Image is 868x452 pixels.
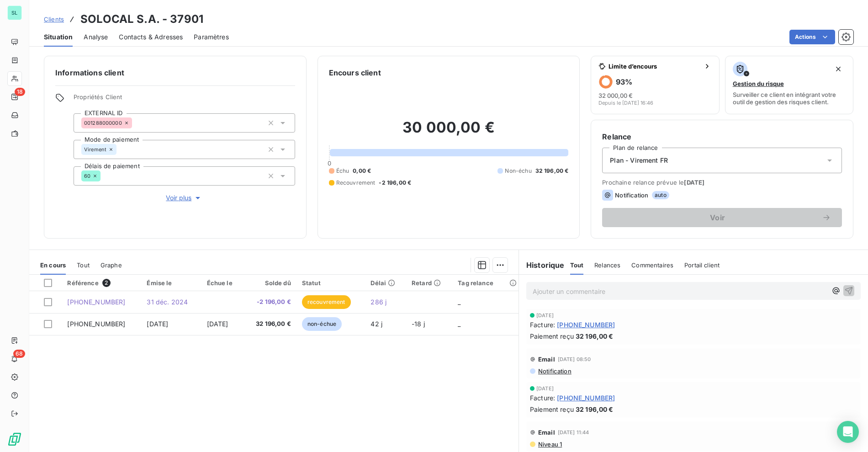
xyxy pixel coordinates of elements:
span: En cours [40,261,66,269]
span: -18 j [412,320,425,328]
span: Prochaine relance prévue le [602,179,842,186]
input: Ajouter une valeur [101,172,108,180]
span: [DATE] 11:44 [558,430,589,435]
span: Surveiller ce client en intégrant votre outil de gestion des risques client. [733,91,846,106]
div: Tag relance [458,279,513,287]
div: Délai [370,279,401,287]
span: 32 196,00 € [535,167,569,175]
button: Gestion du risqueSurveiller ce client en intégrant votre outil de gestion des risques client. [725,56,853,114]
span: 31 déc. 2024 [147,298,188,306]
span: _ [458,298,460,306]
span: Gestion du risque [733,80,784,87]
span: _ [458,320,460,328]
span: 001288000000 [84,120,122,126]
span: [PHONE_NUMBER] [557,320,615,330]
span: Tout [77,261,90,269]
span: 60 [84,173,90,179]
button: Actions [789,30,835,44]
div: Retard [412,279,447,287]
span: Analyse [84,32,108,42]
span: 0 [328,160,331,167]
span: non-échue [302,317,342,331]
span: [PHONE_NUMBER] [67,320,125,328]
span: Paiement reçu [530,404,574,414]
span: Propriétés Client [74,93,295,106]
span: Virement [84,147,106,152]
h2: 30 000,00 € [329,118,569,146]
span: auto [652,191,669,199]
span: Niveau 1 [537,441,562,448]
span: Recouvrement [336,179,376,187]
span: Tout [570,261,584,269]
span: Portail client [684,261,720,269]
span: Paramètres [194,32,229,42]
span: Paiement reçu [530,331,574,341]
h6: Relance [602,131,842,142]
input: Ajouter une valeur [116,145,124,154]
span: 42 j [370,320,382,328]
span: [DATE] [684,179,704,186]
img: Logo LeanPay [7,432,22,447]
h6: 93 % [616,77,632,86]
span: 32 196,00 € [576,331,614,341]
span: [DATE] 08:50 [558,356,591,362]
span: [DATE] [536,313,554,318]
div: Échue le [207,279,238,287]
span: Graphe [101,261,122,269]
span: Clients [44,16,64,23]
h6: Encours client [329,67,381,78]
button: Limite d’encours93%32 000,00 €Depuis le [DATE] 16:46 [591,56,719,114]
span: Facture : [530,393,555,403]
div: Open Intercom Messenger [837,421,859,443]
span: [PHONE_NUMBER] [557,393,615,403]
span: -2 196,00 € [249,298,291,307]
span: 0,00 € [353,167,371,175]
a: Clients [44,15,64,24]
span: Voir [613,214,822,221]
span: 32 196,00 € [249,319,291,329]
span: recouvrement [302,295,351,309]
span: Email [538,429,555,436]
span: Relances [594,261,620,269]
div: Référence [67,279,136,287]
h6: Informations client [55,67,295,78]
button: Voir plus [74,193,295,203]
span: 286 j [370,298,386,306]
span: Contacts & Adresses [119,32,183,42]
span: 32 000,00 € [598,92,633,99]
div: Statut [302,279,360,287]
span: Situation [44,32,73,42]
span: [PHONE_NUMBER] [67,298,125,306]
div: Solde dû [249,279,291,287]
input: Ajouter une valeur [132,119,139,127]
span: -2 196,00 € [379,179,411,187]
span: Commentaires [631,261,673,269]
span: 2 [102,279,111,287]
span: Voir plus [166,193,202,202]
span: Email [538,356,555,363]
span: Limite d’encours [609,63,699,70]
span: Facture : [530,320,555,330]
span: [DATE] [207,320,228,328]
span: Depuis le [DATE] 16:46 [598,100,653,106]
span: Échu [336,167,349,175]
span: Notification [615,191,648,199]
h3: SOLOCAL S.A. - 37901 [80,11,203,27]
span: 32 196,00 € [576,404,614,414]
span: 68 [13,350,25,358]
span: Notification [537,367,572,375]
button: Voir [602,208,842,227]
div: Émise le [147,279,196,287]
span: 18 [15,88,25,96]
span: [DATE] [536,386,554,391]
span: Non-échu [505,167,531,175]
div: SL [7,5,22,20]
span: Plan - Virement FR [610,156,668,165]
span: [DATE] [147,320,168,328]
h6: Historique [519,260,565,271]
